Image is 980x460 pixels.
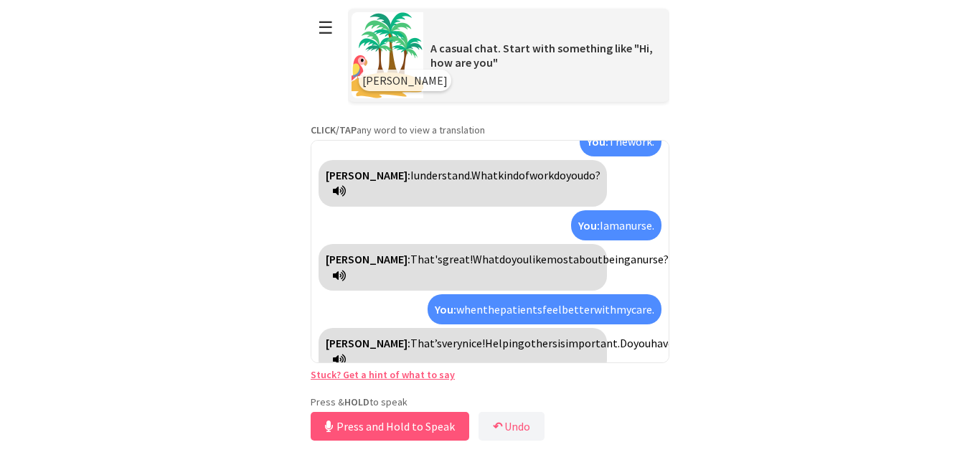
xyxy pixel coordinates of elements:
span: kind [498,168,519,182]
span: feel [542,302,562,316]
div: Click to translate [580,126,661,156]
span: do? [583,168,600,182]
span: like [529,252,547,266]
span: very [442,336,462,350]
span: understand. [414,168,471,182]
div: Click to translate [319,328,607,375]
span: better [562,302,594,316]
strong: You: [435,302,456,316]
p: any word to view a translation [311,123,669,136]
span: the [483,302,500,316]
div: Click to translate [319,244,607,291]
span: nice! [462,336,485,350]
span: I [410,168,414,182]
span: nurse. [625,218,654,233]
strong: You: [587,134,608,149]
span: A casual chat. Start with something like "Hi, how are you" [430,41,653,70]
strong: [PERSON_NAME]: [326,168,410,182]
span: have [651,336,674,350]
strong: [PERSON_NAME]: [326,252,410,266]
span: about [573,252,603,266]
span: Helping [485,336,524,350]
strong: HOLD [344,395,369,408]
div: Click to translate [319,160,607,207]
span: is [557,336,565,350]
strong: [PERSON_NAME]: [326,336,410,350]
span: That's [410,252,443,266]
span: important. [565,336,620,350]
span: do [499,252,512,266]
span: [PERSON_NAME] [362,73,448,88]
button: Press and Hold to Speak [311,412,469,441]
span: when [456,302,483,316]
b: ↶ [493,419,502,433]
span: with [594,302,616,316]
span: you [566,168,583,182]
button: ☰ [311,9,341,46]
span: patients [500,302,542,316]
span: do [554,168,566,182]
span: Do [620,336,633,350]
span: work. [628,134,654,149]
span: most [547,252,573,266]
span: great! [443,252,473,266]
span: others [524,336,557,350]
span: of [519,168,529,182]
strong: CLICK/TAP [311,123,357,136]
span: That’s [410,336,442,350]
span: a [619,218,625,233]
p: Press & to speak [311,395,669,408]
span: What [471,168,498,182]
strong: You: [578,218,600,233]
span: you [633,336,651,350]
img: Scenario Image [352,12,423,98]
span: What [473,252,499,266]
div: Click to translate [571,210,661,240]
span: care. [631,302,654,316]
a: Stuck? Get a hint of what to say [311,368,455,381]
span: The [608,134,628,149]
button: ↶Undo [479,412,545,441]
span: a [631,252,636,266]
span: my [616,302,631,316]
span: nurse? [636,252,669,266]
span: am [603,218,619,233]
span: work [529,168,554,182]
div: Click to translate [428,294,661,324]
span: you [512,252,529,266]
span: being [603,252,631,266]
span: I [600,218,603,233]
